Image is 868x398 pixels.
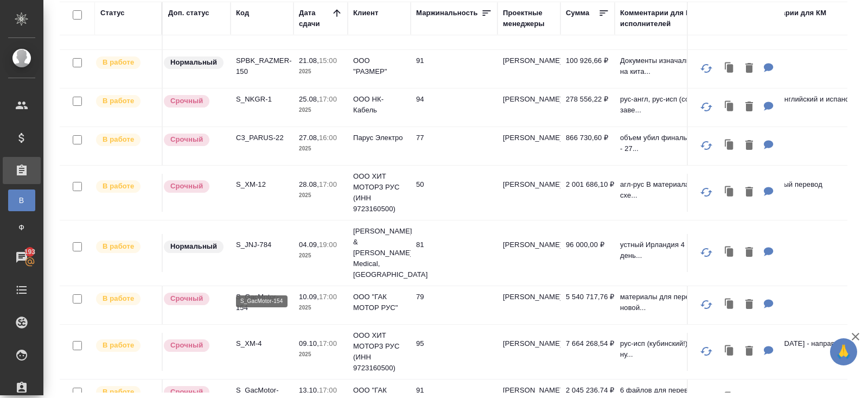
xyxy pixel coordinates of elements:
td: 79 [411,286,497,324]
p: 17:00 [319,180,337,188]
p: 09.10, [299,339,319,348]
button: Обновить [693,239,719,266]
button: Для ПМ: агл-рус В материалах есть «взрыв-схемы», мы предоставим глоссарий составленный на их осно... [758,181,779,204]
button: Для ПМ: рус-англ, рус-исп (соотв папкам) заверение печатью компании ВАЖНО: ориентир на глоссарий ... [758,96,779,118]
button: Клонировать [719,340,740,363]
p: В работе [103,181,134,192]
td: 866 730,60 ₽ [560,127,615,165]
div: Выставляет ПМ после принятия заказа от КМа [95,292,156,306]
div: Выставляет ПМ после принятия заказа от КМа [95,55,156,70]
p: S_NKGR-1 [236,94,288,105]
p: 2025 [299,66,342,77]
button: Удалить [740,340,758,363]
p: материалы для перевода по нашей новой... [620,292,739,313]
p: S_XM-12 [236,179,288,190]
div: Выставляется автоматически, если на указанный объем услуг необходимо больше времени в стандартном... [163,132,225,147]
div: Выставляет ПМ после принятия заказа от КМа [95,179,156,194]
div: Комментарии для ПМ/исполнителей [620,8,739,29]
button: Для ПМ: материалы для перевода по нашей новой модели GS-8 HEV исходников нет, все надписи нужны В... [758,294,779,316]
div: Проектные менеджеры [503,8,555,29]
p: 16:00 [319,134,337,142]
div: Клиент [353,8,378,18]
span: 193 [18,247,42,257]
td: 50 [411,174,497,212]
p: 15:00 [319,56,337,65]
td: [PERSON_NAME] [497,234,560,272]
button: Обновить [693,55,719,81]
td: 94 [411,89,497,127]
button: Удалить [740,294,758,316]
p: В работе [103,241,134,252]
button: Обновить [693,132,719,159]
button: 🙏 [830,338,857,365]
p: ООО "РАЗМЕР" [353,55,405,77]
div: Выставляется автоматически, если на указанный объем услуг необходимо больше времени в стандартном... [163,292,225,306]
p: В работе [103,96,134,106]
p: 13.10, [299,386,319,394]
div: Статус [100,8,125,18]
p: рус-исп (кубинский!) для верстки - ну... [620,338,739,360]
td: [PERSON_NAME] [497,50,560,88]
p: В работе [103,134,134,145]
button: Для ПМ: устный Ирландия 4 сентября на 1 день будет нужен переводчик в Ирландии (Дублин). 1) ЯП: А... [758,242,779,264]
p: 2025 [299,190,342,201]
td: 2 001 686,10 ₽ [560,174,615,212]
div: Выставляет ПМ после принятия заказа от КМа [95,94,156,109]
p: 25.08, [299,95,319,103]
p: Срочный [170,134,203,145]
p: 04.09, [299,241,319,249]
button: Для ПМ: Документы изначально писались на китайском, потом переводились на английский. Т.е. в случ... [758,58,779,80]
button: Клонировать [719,242,740,264]
td: 91 [411,50,497,88]
p: SPBK_RAZMER-150 [236,55,288,77]
td: 95 [411,333,497,371]
button: Удалить [740,181,758,204]
p: ООО "ГАК МОТОР РУС" [353,292,405,313]
button: Клонировать [719,96,740,118]
p: 2025 [299,143,342,154]
button: Клонировать [719,181,740,204]
td: [PERSON_NAME] [497,127,560,165]
button: Удалить [740,135,758,157]
button: Обновить [693,94,719,120]
p: S_JNJ-784 [236,239,288,250]
a: В [8,189,35,211]
p: 2025 [299,105,342,116]
p: 2025 [299,349,342,360]
p: Нормальный [170,241,217,252]
span: Ф [14,222,30,233]
button: Удалить [740,242,758,264]
p: 28.08, [299,180,319,188]
div: Выставляет ПМ после принятия заказа от КМа [95,338,156,353]
p: Срочный [170,96,203,106]
p: S_XM-4 [236,338,288,349]
p: 17:00 [319,339,337,348]
div: Комментарии для КМ [750,8,826,18]
button: Клонировать [719,294,740,316]
p: Нормальный [170,57,217,68]
div: Статус по умолчанию для стандартных заказов [163,55,225,70]
p: 17:00 [319,386,337,394]
button: Обновить [693,179,719,205]
span: В [14,195,30,206]
button: Клонировать [719,135,740,157]
p: В работе [103,57,134,68]
button: Клонировать [719,58,740,80]
p: 27.08, [299,134,319,142]
p: В работе [103,340,134,351]
p: S_GacMotor-154 [236,292,288,313]
div: Выставляет ПМ после принятия заказа от КМа [95,239,156,254]
p: ООО ХИТ МОТОРЗ РУС (ИНН 9723160500) [353,330,405,374]
div: Выставляется автоматически, если на указанный объем услуг необходимо больше времени в стандартном... [163,338,225,353]
div: Выставляется автоматически, если на указанный объем услуг необходимо больше времени в стандартном... [163,179,225,194]
p: 19:00 [319,241,337,249]
p: 17:00 [319,95,337,103]
a: Ф [8,217,35,238]
p: ООО ХИТ МОТОРЗ РУС (ИНН 9723160500) [353,171,405,214]
p: C3_PARUS-22 [236,132,288,143]
p: Парус Электро [353,132,405,143]
td: [PERSON_NAME] [497,174,560,212]
div: Дата сдачи [299,8,331,29]
p: В работе [103,387,134,397]
p: 10.09, [299,293,319,301]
